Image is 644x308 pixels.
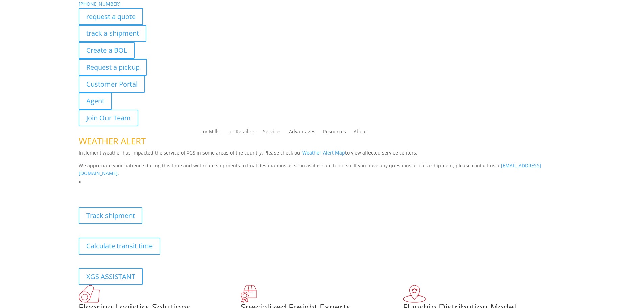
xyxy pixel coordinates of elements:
a: Track shipment [79,207,142,224]
a: About [354,129,367,137]
a: Advantages [289,129,315,137]
a: [PHONE_NUMBER] [79,1,121,7]
span: WEATHER ALERT [79,135,146,147]
a: Create a BOL [79,42,135,59]
b: Visibility, transparency, and control for your entire supply chain. [79,187,230,193]
a: Calculate transit time [79,238,160,255]
p: Inclement weather has impacted the service of XGS in some areas of the country. Please check our ... [79,149,566,162]
a: Join Our Team [79,110,138,126]
a: For Mills [200,129,220,137]
a: track a shipment [79,25,146,42]
img: xgs-icon-flagship-distribution-model-red [403,285,426,303]
a: XGS ASSISTANT [79,268,143,285]
a: Agent [79,93,112,110]
a: Weather Alert Map [302,149,345,156]
a: Resources [323,129,346,137]
a: Customer Portal [79,76,145,93]
p: x [79,177,566,186]
img: xgs-icon-total-supply-chain-intelligence-red [79,285,100,303]
a: request a quote [79,8,143,25]
p: We appreciate your patience during this time and will route shipments to final destinations as so... [79,162,566,178]
a: Services [263,129,282,137]
a: Request a pickup [79,59,147,76]
a: For Retailers [227,129,256,137]
img: xgs-icon-focused-on-flooring-red [241,285,257,303]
